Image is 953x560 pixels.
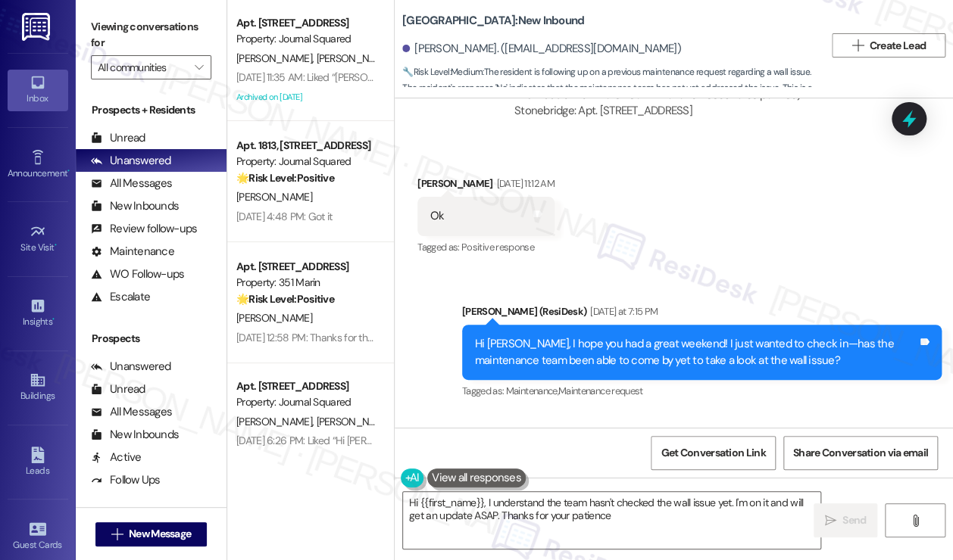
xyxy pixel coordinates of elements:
[235,88,378,107] div: Archived on [DATE]
[461,241,534,254] span: Positive response
[236,259,377,275] div: Apt. [STREET_ADDRESS]
[52,314,55,325] span: •
[236,171,334,185] strong: 🌟 Risk Level: Positive
[417,176,555,197] div: [PERSON_NAME]
[8,70,68,110] a: Inbox
[236,51,317,65] span: [PERSON_NAME]
[91,289,150,305] div: Escalate
[870,38,926,54] span: Create Lead
[475,336,917,369] div: Hi [PERSON_NAME], I hope you had a great weekend! I just wanted to check in—has the maintenance t...
[236,275,377,291] div: Property: 351 Marin
[402,64,824,113] span: : The resident is following up on a previous maintenance request regarding a wall issue. The resi...
[76,102,227,118] div: Prospects + Residents
[236,378,377,394] div: Apt. [STREET_ADDRESS]
[8,367,68,408] a: Buildings
[402,13,584,29] b: [GEOGRAPHIC_DATA]: New Inbound
[91,15,211,55] label: Viewing conversations for
[236,394,377,410] div: Property: Journal Squared
[236,138,377,154] div: Apt. 1813, [STREET_ADDRESS]
[8,293,68,334] a: Insights •
[91,427,179,443] div: New Inbounds
[22,13,53,41] img: ResiDesk Logo
[195,61,203,73] i: 
[236,15,377,31] div: Apt. [STREET_ADDRESS]
[91,472,161,488] div: Follow Ups
[236,415,317,428] span: [PERSON_NAME]
[430,208,445,224] div: Ok
[403,492,820,549] textarea: Hi {{first_name}}, I understand the team hasn't checked the wall issue yet. I'm on it and will ge...
[111,528,123,540] i: 
[91,450,142,465] div: Active
[506,384,558,397] span: Maintenance ,
[8,219,68,260] a: Site Visit •
[91,266,184,282] div: WO Follow-ups
[236,210,333,223] div: [DATE] 4:48 PM: Got it
[8,516,68,557] a: Guest Cards
[235,451,378,470] div: Archived on [DATE]
[91,130,145,146] div: Unread
[98,55,187,79] input: All communities
[91,198,179,214] div: New Inbounds
[417,236,555,258] div: Tagged as:
[55,240,57,250] span: •
[651,436,775,470] button: Get Conversation Link
[851,39,863,51] i: 
[586,303,658,319] div: [DATE] at 7:15 PM
[842,512,866,528] span: Send
[91,244,174,260] div: Maintenance
[91,153,171,169] div: Unanswered
[909,515,920,527] i: 
[402,66,483,78] strong: 🔧 Risk Level: Medium
[91,359,171,375] div: Unanswered
[236,292,334,306] strong: 🌟 Risk Level: Positive
[91,176,172,191] div: All Messages
[793,445,928,461] span: Share Conversation via email
[462,380,942,402] div: Tagged as:
[76,331,227,347] div: Prospects
[129,526,191,542] span: New Message
[462,303,942,325] div: [PERSON_NAME] (ResiDesk)
[8,442,68,483] a: Leads
[236,154,377,170] div: Property: Journal Squared
[832,33,945,58] button: Create Lead
[67,166,70,176] span: •
[91,404,172,420] div: All Messages
[317,51,397,65] span: [PERSON_NAME]
[558,384,643,397] span: Maintenance request
[814,503,877,537] button: Send
[91,381,145,397] div: Unread
[236,434,598,447] div: [DATE] 6:26 PM: Liked “Hi [PERSON_NAME] and [PERSON_NAME]! Starting [DATE]…”
[402,41,681,57] div: [PERSON_NAME]. ([EMAIL_ADDRESS][DOMAIN_NAME])
[825,515,836,527] i: 
[236,31,377,47] div: Property: Journal Squared
[91,221,197,237] div: Review follow-ups
[95,522,208,546] button: New Message
[317,415,392,428] span: [PERSON_NAME]
[236,311,312,325] span: [PERSON_NAME]
[783,436,938,470] button: Share Conversation via email
[236,190,312,204] span: [PERSON_NAME]
[493,176,555,191] div: [DATE] 11:12 AM
[661,445,765,461] span: Get Conversation Link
